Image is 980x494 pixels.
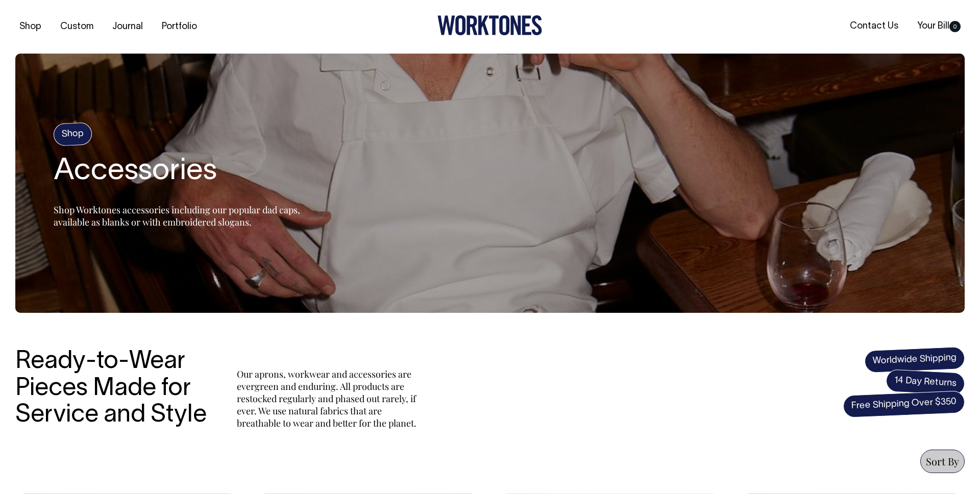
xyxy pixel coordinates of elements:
[56,18,97,35] a: Custom
[846,18,902,35] a: Contact Us
[926,454,959,468] span: Sort By
[108,18,147,35] a: Journal
[53,122,92,146] h4: Shop
[913,18,965,35] a: Your Bill0
[843,390,965,418] span: Free Shipping Over $350
[15,18,45,35] a: Shop
[15,349,214,429] h3: Ready-to-Wear Pieces Made for Service and Style
[158,18,201,35] a: Portfolio
[237,368,421,429] p: Our aprons, workwear and accessories are evergreen and enduring. All products are restocked regul...
[886,369,965,396] span: 14 Day Returns
[949,21,961,32] span: 0
[864,347,965,373] span: Worldwide Shipping
[54,204,300,228] span: Shop Worktones accessories including our popular dad caps, available as blanks or with embroidere...
[54,156,309,188] h2: Accessories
